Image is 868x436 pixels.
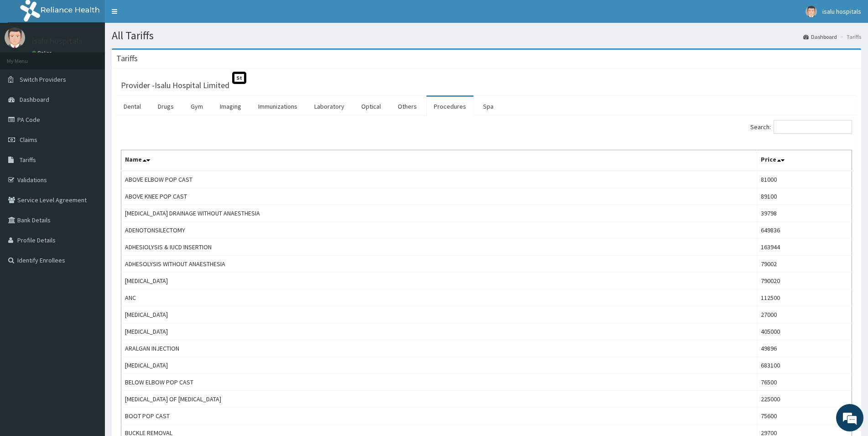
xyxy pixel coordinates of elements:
[121,222,757,239] td: ADENOTONSILECTOMY
[757,239,852,256] td: 163944
[121,289,757,306] td: ANC
[838,33,861,41] li: Tariffs
[757,150,852,171] th: Price
[757,340,852,357] td: 49896
[757,289,852,306] td: 112500
[183,97,210,116] a: Gym
[390,97,424,116] a: Others
[20,136,37,144] span: Claims
[20,156,36,164] span: Tariffs
[121,150,757,171] th: Name
[121,205,757,222] td: [MEDICAL_DATA] DRAINAGE WITHOUT ANAESTHESIA
[151,97,181,116] a: Drugs
[307,97,352,116] a: Laboratory
[121,273,757,289] td: [MEDICAL_DATA]
[121,256,757,273] td: ADHESOLYSIS WITHOUT ANAESTHESIA
[121,239,757,256] td: ADHESIOLYSIS & IUCD INSERTION
[121,81,229,89] h3: Provider - Isalu Hospital Limited
[121,323,757,340] td: [MEDICAL_DATA]
[121,408,757,425] td: BOOT POP CAST
[213,97,249,116] a: Imaging
[757,408,852,425] td: 75600
[121,340,757,357] td: ARALGAN INJECTION
[757,374,852,391] td: 76500
[757,222,852,239] td: 649836
[20,95,49,104] span: Dashboard
[20,75,66,84] span: Switch Providers
[5,27,25,48] img: User Image
[116,97,148,116] a: Dental
[757,323,852,340] td: 405000
[121,171,757,188] td: ABOVE ELBOW POP CAST
[822,7,861,16] span: isalu hospitals
[757,273,852,289] td: 790020
[476,97,501,116] a: Spa
[32,37,83,45] p: isalu hospitals
[757,256,852,273] td: 79002
[806,6,817,17] img: User Image
[354,97,388,116] a: Optical
[116,54,138,63] h3: Tariffs
[121,374,757,391] td: BELOW ELBOW POP CAST
[426,97,473,116] a: Procedures
[750,120,852,134] label: Search:
[121,357,757,374] td: [MEDICAL_DATA]
[757,391,852,408] td: 225000
[803,33,837,41] a: Dashboard
[112,30,861,42] h1: All Tariffs
[121,391,757,408] td: [MEDICAL_DATA] OF [MEDICAL_DATA]
[757,205,852,222] td: 39798
[32,50,54,56] a: Online
[121,188,757,205] td: ABOVE KNEE POP CAST
[232,72,246,84] span: St
[121,306,757,323] td: [MEDICAL_DATA]
[251,97,305,116] a: Immunizations
[757,188,852,205] td: 89100
[757,357,852,374] td: 683100
[757,171,852,188] td: 81000
[774,120,852,134] input: Search:
[757,306,852,323] td: 27000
